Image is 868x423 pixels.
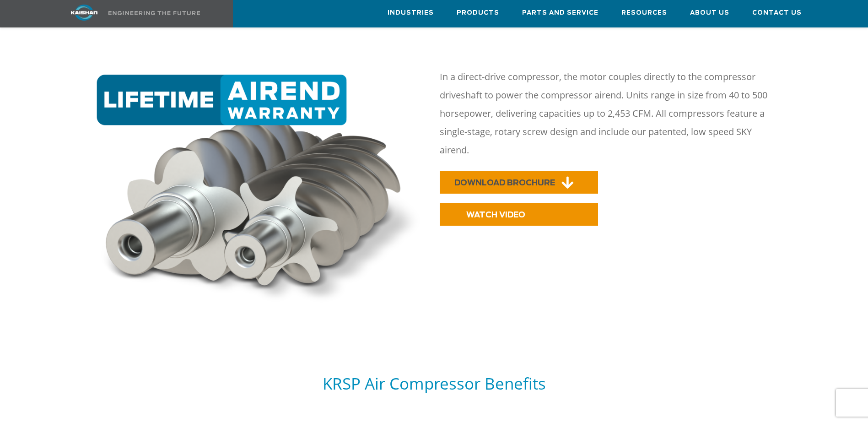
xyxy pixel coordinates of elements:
[55,373,813,394] h5: KRSP Air Compressor Benefits
[466,211,525,219] span: WATCH VIDEO
[457,8,499,18] span: Products
[522,8,598,18] span: Parts and Service
[454,179,555,187] span: DOWNLOAD BROCHURE
[440,171,598,194] a: DOWNLOAD BROCHURE
[440,68,782,159] p: In a direct-drive compressor, the motor couples directly to the compressor driveshaft to power th...
[50,5,119,21] img: kaishan logo
[388,0,434,25] a: Industries
[752,0,802,25] a: Contact Us
[690,0,729,25] a: About Us
[92,75,429,309] img: warranty
[522,0,598,25] a: Parts and Service
[752,8,802,18] span: Contact Us
[457,0,499,25] a: Products
[621,0,667,25] a: Resources
[690,8,729,18] span: About Us
[440,203,598,226] a: WATCH VIDEO
[621,8,667,18] span: Resources
[388,8,434,18] span: Industries
[108,11,200,15] img: Engineering the future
